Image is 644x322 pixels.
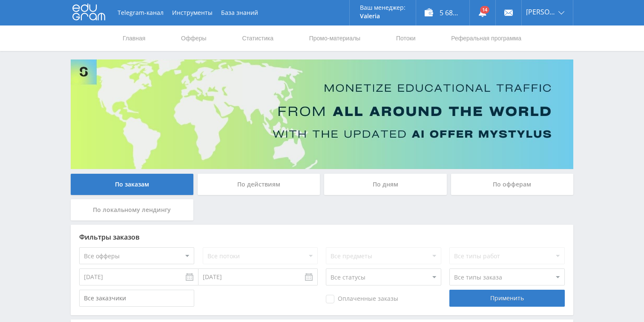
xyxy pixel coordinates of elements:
[450,25,522,51] a: Реферальная программа
[71,199,193,220] div: По локальному лендингу
[241,25,274,51] a: Статистика
[71,59,573,169] img: Banner
[308,25,361,51] a: Промо-материалы
[324,174,447,195] div: По дням
[180,25,207,51] a: Офферы
[198,174,320,195] div: По действиям
[360,4,405,11] p: Ваш менеджер:
[79,290,194,307] input: Все заказчики
[122,25,146,51] a: Главная
[395,25,417,51] a: Потоки
[71,174,193,195] div: По заказам
[79,233,565,241] div: Фильтры заказов
[449,290,564,307] div: Применить
[326,295,398,303] span: Оплаченные заказы
[526,8,556,15] span: [PERSON_NAME]
[360,13,405,20] p: Valeria
[451,174,574,195] div: По офферам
